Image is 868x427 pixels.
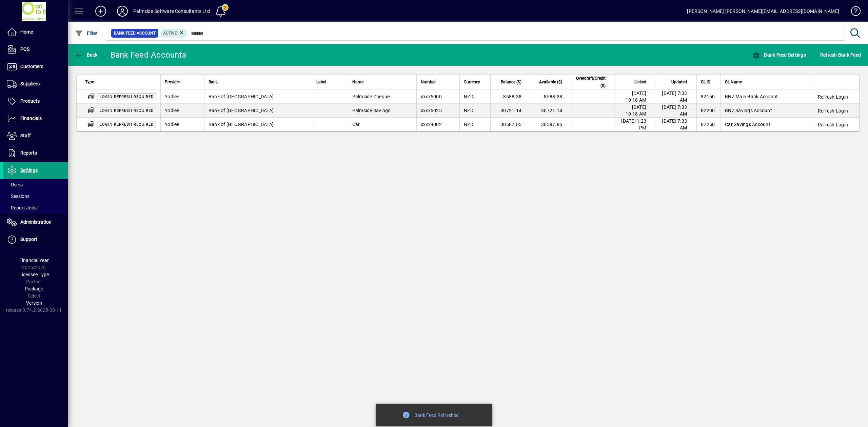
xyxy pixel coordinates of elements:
span: Bank of [GEOGRAPHIC_DATA] [209,108,274,113]
span: POS [20,46,29,52]
span: Yodlee [165,108,179,113]
div: Name [352,78,412,86]
span: BNZ Main Bank Account [725,94,778,99]
div: GL ID [701,78,716,86]
a: Products [3,93,68,110]
span: Filter [75,30,98,36]
span: Refresh Bank Feed [820,49,861,60]
span: Login refresh required [100,108,154,113]
span: NZD [464,94,473,99]
span: Products [20,98,40,104]
a: Reports [3,145,68,162]
span: Car [352,122,360,127]
span: Available ($) [539,78,562,86]
div: Label [316,78,343,86]
div: Overdraft/Credit ($) [576,75,612,89]
span: Reports [20,150,37,156]
span: Refresh Login [818,94,848,100]
div: Bank [209,78,308,86]
span: Customers [20,64,43,69]
button: Add [90,5,112,17]
mat-chip: Activation Status: Active [160,29,188,38]
span: Car Savings Account [725,122,770,127]
td: 30721.14 [531,104,572,118]
button: Profile [112,5,133,17]
div: Provider [165,78,200,86]
td: [DATE] 1:23 PM [615,118,656,131]
td: 8588.38 [531,90,572,104]
span: Back [75,52,98,58]
span: Licensee Type [19,272,49,277]
span: Provider [165,78,180,86]
a: Staff [3,127,68,144]
span: Currency [464,78,480,86]
span: Administration [20,219,52,225]
a: Sessions [3,190,68,202]
div: Updated [660,78,693,86]
span: 82250 [701,122,715,127]
td: 8588.38 [490,90,531,104]
button: Refresh Login [815,91,851,103]
span: 82200 [701,108,715,113]
button: Refresh Login [815,119,851,131]
span: Palmside Savings [352,108,391,113]
div: Available ($) [535,78,568,86]
div: Palmside Software Consultants Ltd [133,6,210,17]
td: 30587.85 [490,118,531,131]
span: Number [421,78,436,86]
td: [DATE] 10:18 AM [615,90,656,104]
span: GL ID [701,78,710,86]
a: Financials [3,110,68,127]
span: xxxx9002 [421,122,442,127]
a: Administration [3,214,68,231]
app-status-label: Multi-factor authentication (MFA) refresh required [97,121,156,127]
span: Login refresh required [100,95,154,99]
span: Type [85,78,94,86]
a: POS [3,41,68,58]
td: 30721.14 [490,104,531,118]
td: 30587.85 [531,118,572,131]
span: Label [316,78,326,86]
span: Bank Feed Account [114,30,156,37]
a: Home [3,24,68,41]
span: Users [7,182,23,187]
span: Yodlee [165,122,179,127]
span: Report Jobs [7,205,37,210]
td: [DATE] 7:33 AM [656,104,696,118]
span: 82150 [701,94,715,99]
span: Bank of [GEOGRAPHIC_DATA] [209,94,274,99]
span: Active [163,31,177,36]
a: Customers [3,58,68,75]
a: Report Jobs [3,202,68,213]
span: Financial Year [19,258,49,263]
span: Version [26,300,42,306]
button: Back [73,49,99,61]
span: Home [20,29,33,35]
span: Staff [20,133,31,138]
a: Knowledge Base [846,1,860,23]
td: [DATE] 7:33 AM [656,118,696,131]
span: Sessions [7,194,29,199]
div: GL Name [725,78,807,86]
div: Currency [464,78,486,86]
app-status-label: Multi-factor authentication (MFA) refresh required [97,94,156,99]
td: [DATE] 10:18 AM [615,104,656,118]
span: Bank [209,78,218,86]
button: Bank Feed Settings [751,49,808,61]
span: Balance ($) [501,78,521,86]
span: xxxx5000 [421,94,442,99]
span: xxxx5025 [421,108,442,113]
span: Name [352,78,363,86]
span: Overdraft/Credit ($) [576,75,606,89]
span: Settings [20,167,38,173]
div: Bank Feed Refreshed [414,412,459,420]
button: Filter [73,27,99,39]
span: Login refresh required [100,122,154,127]
app-page-header-button: Back [68,49,105,61]
span: Linked [634,78,646,86]
span: BNZ Savings Account [725,108,772,113]
a: Users [3,179,68,190]
div: Balance ($) [495,78,528,86]
span: Refresh Login [818,121,848,128]
span: Updated [671,78,687,86]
